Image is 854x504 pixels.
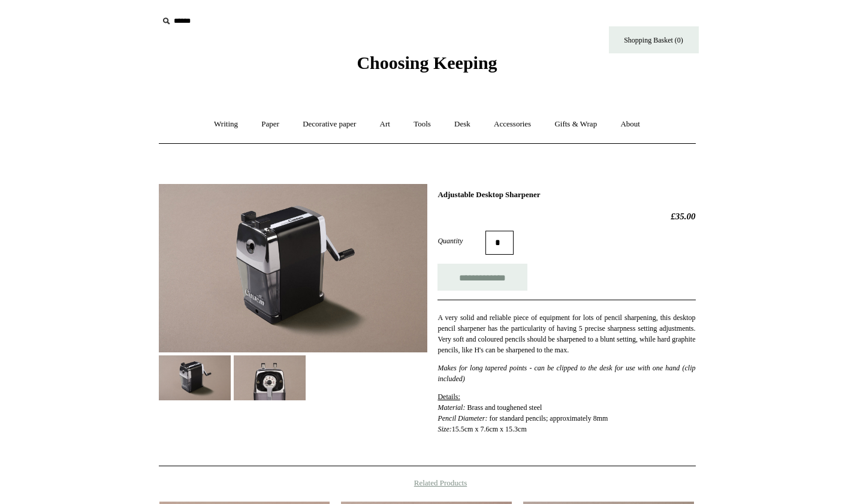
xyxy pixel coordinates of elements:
[159,184,427,352] img: Adjustable Desktop Sharpener
[292,108,367,140] a: Decorative paper
[437,190,695,200] h1: Adjustable Desktop Sharpener
[437,211,695,222] h2: £35.00
[437,364,695,383] em: Makes for long tapered points - can be clipped to the desk for use with one hand (clip included)
[203,108,249,140] a: Writing
[609,108,651,140] a: About
[437,236,485,246] label: Quantity
[443,108,481,140] a: Desk
[437,393,460,401] span: Details:
[357,53,497,73] span: Choosing Keeping
[437,393,608,433] span: Brass and toughened steel for standard pencils; approximately 8mm 15.5cm x 7.6cm x 15.3cm
[403,108,442,140] a: Tools
[437,312,695,355] p: A very solid and reliable piece of equipment for lots of pencil sharpening, this desktop pencil s...
[234,355,306,400] img: Adjustable Desktop Sharpener
[437,403,467,412] em: Material:
[544,108,608,140] a: Gifts & Wrap
[437,425,451,433] em: Size:
[483,108,542,140] a: Accessories
[159,355,231,400] img: Adjustable Desktop Sharpener
[609,26,699,53] a: Shopping Basket (0)
[251,108,290,140] a: Paper
[128,478,727,488] h4: Related Products
[357,62,497,71] a: Choosing Keeping
[437,414,489,422] i: Pencil Diameter:
[369,108,401,140] a: Art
